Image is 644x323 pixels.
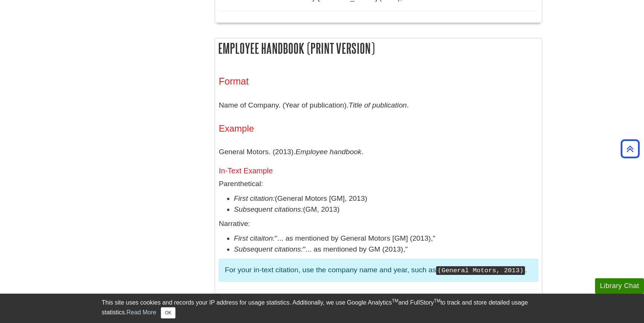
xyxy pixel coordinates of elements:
[102,298,542,318] div: This site uses cookies and records your IP address for usage statistics. Additionally, we use Goo...
[234,244,538,255] li: "... as mentioned by GM (2013),"
[234,193,538,204] li: (General Motors [GM], 2013)
[215,38,542,58] h2: Employee Handbook (Print Version)
[436,266,525,275] kbd: (General Motors, 2013)
[234,233,538,244] li: "... as mentioned by General Motors [GM] (2013),"
[219,94,538,116] p: Name of Company. (Year of publication). .
[392,298,398,303] sup: TM
[296,148,362,156] em: Employee handbook
[618,144,642,154] a: Back to Top
[219,218,538,229] p: Narrative:
[234,205,303,213] em: Subsequent citations:
[219,179,538,190] p: Parenthetical:
[234,204,538,215] li: (GM, 2013)
[595,278,644,294] button: Library Chat
[234,194,275,202] em: First citation:
[348,101,406,109] em: Title of publication
[161,307,175,318] button: Close
[127,309,156,315] a: Read More
[434,298,440,303] sup: TM
[219,167,538,175] h5: In-Text Example
[219,141,538,163] p: General Motors. (2013). .
[234,234,275,242] em: First citaiton:
[219,124,538,133] h4: Example
[219,76,538,87] h3: Format
[225,265,532,276] p: For your in-text citation, use the company name and year, such as .
[234,245,303,253] em: Subsequent citations:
